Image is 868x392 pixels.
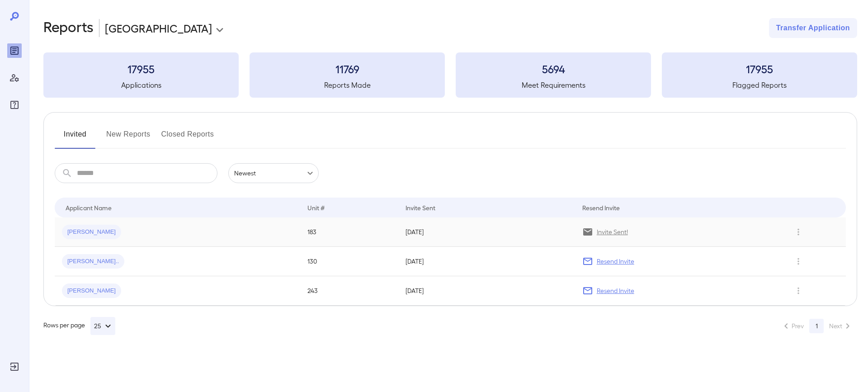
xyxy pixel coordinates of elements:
[66,202,112,213] div: Applicant Name
[106,127,151,149] button: New Reports
[398,276,575,306] td: [DATE]
[597,227,628,236] p: Invite Sent!
[62,287,121,295] span: [PERSON_NAME]
[791,283,806,298] button: Row Actions
[43,18,94,38] h2: Reports
[43,52,857,98] summary: 17955Applications11769Reports Made5694Meet Requirements17955Flagged Reports
[62,228,121,236] span: [PERSON_NAME]
[809,319,824,333] button: page 1
[307,202,325,213] div: Unit #
[777,319,857,333] nav: pagination navigation
[161,127,214,149] button: Closed Reports
[250,61,445,76] h3: 11769
[228,163,319,183] div: Newest
[456,61,651,76] h3: 5694
[250,80,445,90] h5: Reports Made
[456,80,651,90] h5: Meet Requirements
[55,127,95,149] button: Invited
[662,61,857,76] h3: 17955
[582,202,620,213] div: Resend Invite
[43,317,115,335] div: Rows per page
[406,202,435,213] div: Invite Sent
[300,247,398,276] td: 130
[597,286,634,295] p: Resend Invite
[7,43,22,58] div: Reports
[662,80,857,90] h5: Flagged Reports
[7,359,22,374] div: Log Out
[791,254,806,269] button: Row Actions
[62,257,124,266] span: [PERSON_NAME]..
[43,80,239,90] h5: Applications
[90,317,115,335] button: 25
[398,247,575,276] td: [DATE]
[7,98,22,112] div: FAQ
[7,71,22,85] div: Manage Users
[300,276,398,306] td: 243
[300,217,398,247] td: 183
[43,61,239,76] h3: 17955
[769,18,857,38] button: Transfer Application
[791,225,806,239] button: Row Actions
[398,217,575,247] td: [DATE]
[597,257,634,266] p: Resend Invite
[105,21,212,35] p: [GEOGRAPHIC_DATA]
